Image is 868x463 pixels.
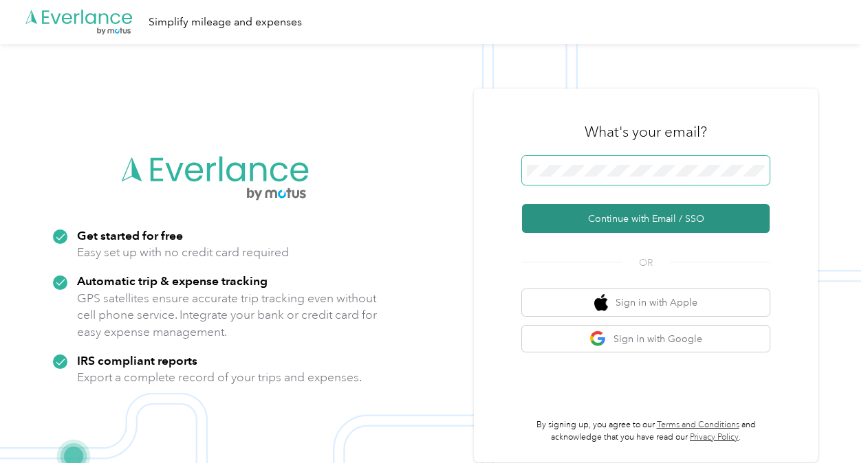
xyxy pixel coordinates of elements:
p: By signing up, you agree to our and acknowledge that you have read our . [522,419,770,443]
p: Easy set up with no credit card required [77,244,289,261]
img: apple logo [594,294,608,311]
p: Export a complete record of your trips and expenses. [77,369,362,386]
strong: Automatic trip & expense tracking [77,273,268,288]
iframe: Everlance-gr Chat Button Frame [791,386,868,463]
div: Simplify mileage and expenses [149,14,302,31]
span: OR [622,256,670,270]
p: GPS satellites ensure accurate trip tracking even without cell phone service. Integrate your bank... [77,290,378,341]
img: google logo [589,330,607,348]
strong: Get started for free [77,228,183,242]
a: Terms and Conditions [657,420,739,430]
strong: IRS compliant reports [77,353,197,368]
button: Continue with Email / SSO [522,204,770,233]
button: google logoSign in with Google [522,326,770,352]
a: Privacy Policy [690,432,739,442]
button: apple logoSign in with Apple [522,289,770,316]
h3: What's your email? [585,122,707,142]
